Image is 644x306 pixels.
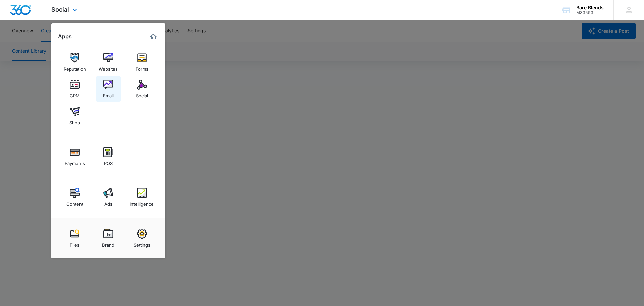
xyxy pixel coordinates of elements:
a: Intelligence [129,184,155,210]
a: Settings [129,225,155,251]
a: Social [129,76,155,102]
a: Marketing 360® Dashboard [148,31,159,42]
a: Email [96,76,121,102]
a: Ads [96,184,121,210]
div: Payments [65,157,85,166]
a: Brand [96,225,121,251]
div: Websites [99,63,118,72]
a: POS [96,144,121,169]
div: account name [576,5,604,10]
a: CRM [62,76,88,102]
a: Shop [62,103,88,129]
div: Content [66,198,83,207]
a: Payments [62,144,88,169]
div: POS [104,157,113,166]
div: Intelligence [130,198,154,207]
div: Forms [136,63,148,72]
a: Content [62,184,88,210]
span: Social [51,6,69,13]
div: Shop [69,117,80,125]
div: CRM [70,90,80,98]
a: Reputation [62,49,88,75]
h2: Apps [58,33,72,40]
div: Email [103,90,114,98]
div: account id [576,10,604,15]
a: Forms [129,49,155,75]
div: Settings [133,239,150,248]
a: Files [62,225,88,251]
div: Ads [104,198,112,207]
div: Reputation [64,63,86,72]
div: Files [70,239,79,248]
div: Social [136,90,148,98]
a: Websites [96,49,121,75]
div: Brand [102,239,114,248]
